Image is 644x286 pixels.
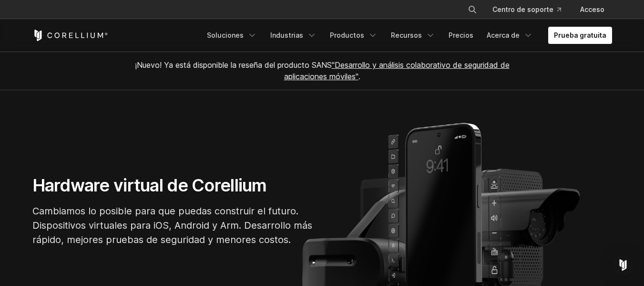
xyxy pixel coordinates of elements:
font: Acerca de [487,31,520,39]
font: . [358,72,360,81]
button: Buscar [464,1,481,18]
font: Centro de soporte [492,5,553,13]
font: Prueba gratuita [554,31,606,39]
font: Hardware virtual de Corellium [32,175,267,196]
div: Open Intercom Messenger [612,254,634,276]
font: Soluciones [207,31,244,39]
div: Menú de navegación [456,1,612,18]
div: Menú de navegación [201,27,612,44]
font: Productos [330,31,364,39]
font: Precios [449,31,473,39]
font: Acceso [580,5,604,13]
font: ¡Nuevo! Ya está disponible la reseña del producto SANS [135,60,332,70]
font: Industrias [270,31,303,39]
a: Página de inicio de Corellium [32,30,108,41]
font: Cambiamos lo posible para que puedas construir el futuro. Dispositivos virtuales para iOS, Androi... [32,205,312,245]
a: "Desarrollo y análisis colaborativo de seguridad de aplicaciones móviles" [284,60,510,81]
font: Recursos [391,31,422,39]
